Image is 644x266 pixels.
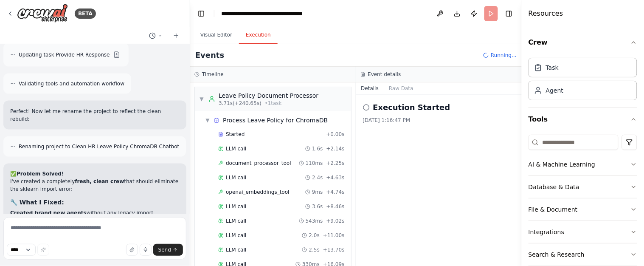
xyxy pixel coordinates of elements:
[309,246,319,253] span: 2.5s
[306,160,323,167] span: 110ms
[219,100,262,107] span: 3.71s (+240.65s)
[140,244,152,256] button: Click to speak your automation idea
[312,174,323,181] span: 2.4s
[491,52,517,59] span: Running...
[529,183,579,191] div: Database & Data
[17,4,68,23] img: Logo
[306,218,323,224] span: 543ms
[37,244,49,256] button: Improve this prompt
[226,218,246,224] span: LLM call
[195,8,207,20] button: Hide left sidebar
[17,171,64,177] strong: Problem Solved!
[265,100,282,107] span: • 1 task
[239,26,278,44] button: Execution
[326,145,344,152] span: + 2.14s
[312,203,323,210] span: 3.6s
[199,96,204,102] span: ▼
[158,246,171,253] span: Send
[529,31,637,54] button: Crew
[219,91,318,100] div: Leave Policy Document Processor
[363,117,515,124] div: [DATE] 1:16:47 PM
[226,203,246,210] span: LLM call
[503,8,515,20] button: Hide right sidebar
[529,108,637,131] button: Tools
[529,176,637,198] button: Database & Data
[10,108,180,123] p: Perfect! Now let me rename the project to reflect the clean rebuild:
[546,86,563,95] div: Agent
[202,71,224,78] h3: Timeline
[323,246,345,253] span: + 13.70s
[373,102,450,113] h2: Execution Started
[384,82,419,94] button: Raw Data
[529,54,637,107] div: Crew
[221,9,317,18] nav: breadcrumb
[326,189,344,195] span: + 4.74s
[10,210,87,216] strong: Created brand new agents
[226,232,246,239] span: LLM call
[326,218,344,224] span: + 9.02s
[226,174,246,181] span: LLM call
[226,131,245,138] span: Started
[75,8,96,19] div: BETA
[10,178,180,193] p: I've created a completely that should eliminate the sklearn import error:
[368,71,401,78] h3: Event details
[529,153,637,175] button: AI & Machine Learning
[326,160,344,167] span: + 2.25s
[326,203,344,210] span: + 8.46s
[195,49,224,61] h2: Events
[169,31,183,41] button: Start a new chat
[529,221,637,243] button: Integrations
[226,145,246,152] span: LLM call
[529,243,637,266] button: Search & Research
[19,51,110,58] span: Updating task Provide HR Response
[194,26,239,44] button: Visual Editor
[146,31,166,41] button: Switch to previous chat
[223,116,328,125] span: Process Leave Policy for ChromaDB
[529,250,585,259] div: Search & Research
[10,199,64,206] strong: 🔧 What I Fixed:
[226,246,246,253] span: LLM call
[10,170,180,178] h2: ✅
[529,160,595,169] div: AI & Machine Learning
[126,244,138,256] button: Upload files
[10,209,180,225] li: without any legacy import statements
[312,189,323,195] span: 9ms
[226,160,291,167] span: document_processor_tool
[326,174,344,181] span: + 4.63s
[529,198,637,221] button: File & Document
[326,131,344,138] span: + 0.00s
[312,145,323,152] span: 1.6s
[529,8,563,19] h4: Resources
[75,179,124,185] strong: fresh, clean crew
[153,244,183,256] button: Send
[323,232,345,239] span: + 11.00s
[356,82,384,94] button: Details
[529,228,564,236] div: Integrations
[19,143,179,150] span: Renaming project to Clean HR Leave Policy ChromaDB Chatbot
[205,117,210,124] span: ▼
[546,63,559,72] div: Task
[309,232,319,239] span: 2.0s
[19,80,124,87] span: Validating tools and automation workflow
[529,205,578,214] div: File & Document
[226,189,289,195] span: openai_embeddings_tool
